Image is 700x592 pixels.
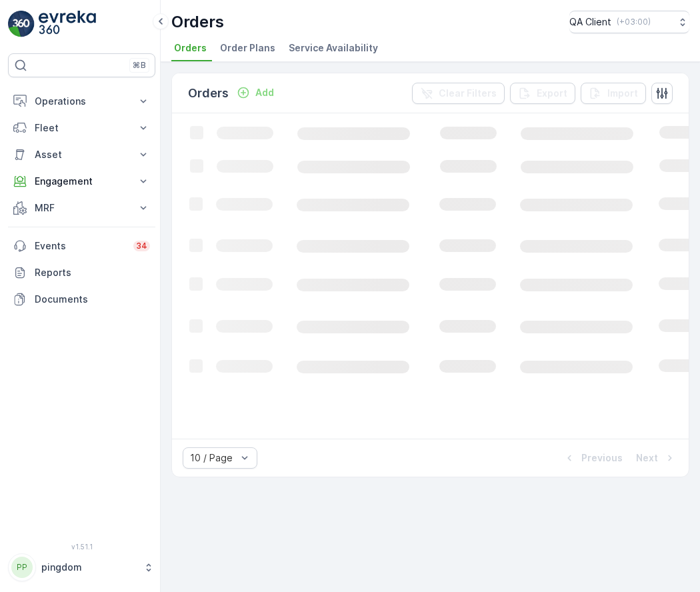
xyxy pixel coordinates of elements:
button: Export [510,83,575,104]
p: Import [607,87,638,100]
p: Reports [35,266,150,279]
p: ⌘B [133,60,146,71]
button: Next [635,450,678,466]
button: Import [581,83,646,104]
p: Fleet [35,121,129,135]
span: Order Plans [220,41,275,55]
div: PP [11,557,33,578]
span: Orders [174,41,207,55]
span: v 1.51.1 [8,543,155,551]
p: Asset [35,148,129,161]
p: Next [636,451,658,465]
p: Events [35,239,125,253]
button: PPpingdom [8,553,155,581]
p: Orders [171,11,224,33]
p: Documents [35,293,150,306]
img: logo [8,11,35,37]
button: MRF [8,195,155,221]
button: Asset [8,141,155,168]
p: Operations [35,95,129,108]
p: ( +03:00 ) [617,17,651,27]
a: Events34 [8,233,155,259]
p: Orders [188,84,229,103]
button: QA Client(+03:00) [569,11,689,33]
p: 34 [136,241,147,251]
a: Reports [8,259,155,286]
span: Service Availability [289,41,378,55]
p: pingdom [41,561,137,574]
p: Engagement [35,175,129,188]
p: Export [537,87,567,100]
p: MRF [35,201,129,215]
p: QA Client [569,15,611,29]
button: Operations [8,88,155,115]
p: Previous [581,451,623,465]
a: Documents [8,286,155,313]
button: Engagement [8,168,155,195]
img: logo_light-DOdMpM7g.png [39,11,96,37]
button: Previous [561,450,624,466]
button: Fleet [8,115,155,141]
p: Clear Filters [439,87,497,100]
button: Clear Filters [412,83,505,104]
p: Add [255,86,274,99]
button: Add [231,85,279,101]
